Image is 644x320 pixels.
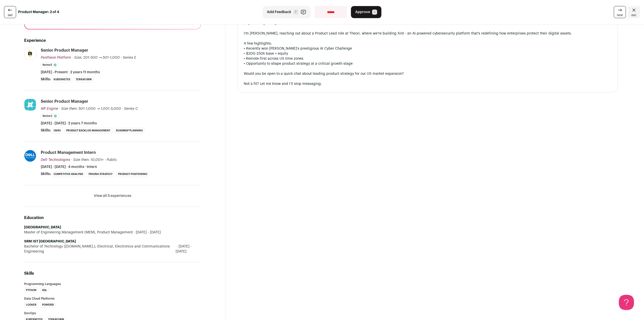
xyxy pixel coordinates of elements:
li: Roadmap planning [114,128,145,133]
a: Close [628,6,640,18]
button: View all 5 experiences [94,193,131,198]
strong: [GEOGRAPHIC_DATA] [24,226,61,229]
span: Public [107,158,117,162]
li: Series C [41,113,59,119]
span: F [293,10,298,15]
span: [DATE] - [DATE] · 2 years 7 months [41,121,97,126]
img: be7c5e40a3685bdd55d464bde7b4767acc870c232bc0064b510bff70570668cc.jpg [24,150,36,162]
span: Skills: [41,128,51,133]
span: Skills: [41,171,51,176]
li: Competitive analysis [52,171,85,177]
li: Series E [41,62,59,68]
h3: Programming Languages [24,282,201,286]
span: [DATE] - [DATE] · 4 months · Intern [41,164,97,169]
div: Hi [PERSON_NAME], I'm [PERSON_NAME], reaching out about a Product Lead role at Theori, where we'r... [244,21,612,86]
span: A [372,10,377,15]
span: · Size then: 501-1,000 → 1,001-5,000 [59,107,121,111]
li: OKRs [52,128,62,133]
span: esc [631,13,636,17]
span: Skills: [41,77,51,82]
span: [DATE] - [DATE] [133,230,161,235]
span: [DATE] - Present · 2 years 11 months [41,70,100,75]
h2: Education [24,215,201,221]
h2: Skills [24,270,201,276]
li: Kubernetes [52,77,72,82]
span: Approve [355,10,370,15]
div: Bachelor of Technology ([DOMAIN_NAME].), Electrical, Electronics and Communications Engineering [24,244,201,254]
h3: Data Cloud Platforms [24,297,201,300]
img: 36be9d8dd880824a7ef0c9c5b8e0400a9042e9e9ee46698487b61313fef5c470.png [24,48,36,59]
span: · [122,106,123,111]
span: Dell Technologies [41,158,70,162]
li: Product backlog management [64,128,112,133]
span: · Size: 201-500 → 501-1,000 [72,56,120,59]
li: PowerBI [40,302,56,308]
li: Looker [24,302,38,308]
span: next [617,13,623,17]
strong: SRM IST [GEOGRAPHIC_DATA] [24,240,76,243]
li: SQL [40,288,49,293]
span: last [8,13,13,17]
strong: Product Manager: 2 of 4 [18,10,59,15]
div: Senior Product Manager [41,48,88,53]
h2: Experience [24,38,201,44]
span: Series C [124,107,138,111]
div: Product Management Intern [41,150,96,155]
h3: DevOps [24,312,201,315]
li: Terraform [74,77,93,82]
a: next [614,6,626,18]
span: Series E [123,56,136,59]
span: WP Engine [41,107,58,111]
button: Approve A [351,6,381,18]
button: Add Feedback F [263,6,311,18]
li: Pricing strategy [87,171,114,177]
span: Pantheon Platform [41,56,71,59]
li: Python [24,288,38,293]
span: · Size then: 10,001+ [71,158,104,162]
span: Add Feedback [267,10,291,15]
span: · [105,157,106,162]
img: a2863c2dad97f3ebb670a9c6bfc2c7308373ee1192fe5ecd3aeeacc37215cf03 [24,99,36,111]
div: Master of Engineering Management (MEM), Product Management [24,230,201,235]
iframe: Help Scout Beacon - Open [619,295,634,310]
li: Product positioning [116,171,149,177]
span: · [121,55,122,60]
span: [DATE] - [DATE] [176,244,201,254]
a: last [4,6,16,18]
div: Senior Product Manager [41,99,88,104]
